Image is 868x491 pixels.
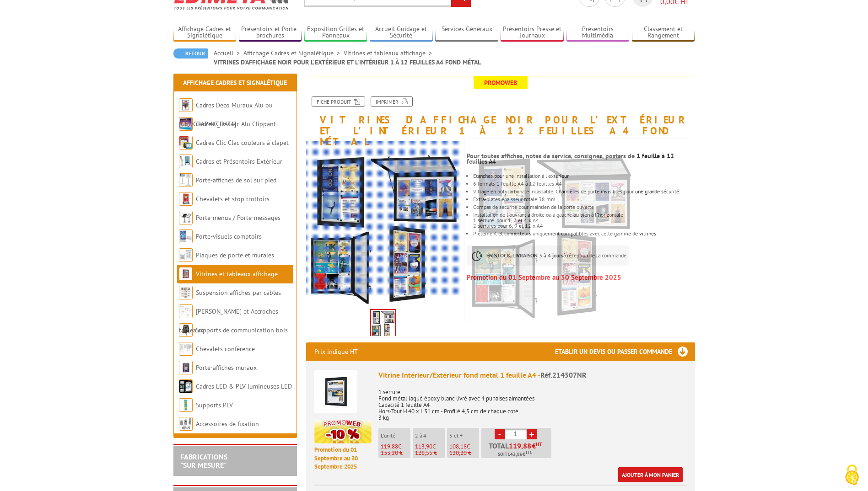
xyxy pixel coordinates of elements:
[196,326,288,334] a: Supports de communication bois
[179,155,193,168] img: Cadres et Présentoirs Extérieur
[344,49,436,57] a: Vitrines et tableaux affichage
[179,398,193,412] img: Supports PLV
[196,401,233,409] a: Supports PLV
[239,25,302,40] a: Présentoirs et Porte-brochures
[196,251,274,259] a: Plaques de porte et murales
[304,25,367,40] a: Exposition Grilles et Panneaux
[532,442,536,449] span: €
[536,441,542,448] sup: HT
[498,451,532,458] span: Soit €
[566,25,630,40] a: Présentoirs Multimédia
[183,79,287,87] a: Affichage Cadres et Signalétique
[179,173,193,187] img: Porte-affiches de sol sur pied
[243,49,344,57] a: Affichage Cadres et Signalétique
[173,25,237,40] a: Affichage Cadres et Signalétique
[179,192,193,206] img: Chevalets et stop trottoirs
[179,211,193,224] img: Porte-menus / Porte-messages
[179,286,193,299] img: Suspension affiches par câbles
[196,176,276,184] a: Porte-affiches de sol sur pied
[179,136,193,149] img: Cadres Clic-Clac couleurs à clapet
[180,452,227,470] a: FABRICATIONS"Sur Mesure"
[196,157,282,165] a: Cadres et Présentoirs Extérieur
[179,101,273,128] a: Cadres Deco Muraux Alu ou [GEOGRAPHIC_DATA]
[196,382,292,390] a: Cadres LED & PLV lumineuses LED
[527,429,537,439] a: +
[415,443,432,450] span: 113,90
[474,76,528,89] span: Promoweb
[525,450,532,455] sup: TTC
[467,153,634,320] img: affichage_vitrines_d_affichage_affiche_interieur_exterieur_fond_metal_214511nr_214513nr_214515nr.jpg
[179,361,193,374] img: Porte-affiches muraux
[196,345,255,353] a: Chevalets conférence
[449,432,479,439] p: 5 et +
[196,195,270,203] a: Chevalets et stop trottoirs
[179,304,193,318] img: Cimaises et Accroches tableaux
[179,417,193,431] img: Accessoires de fixation
[196,288,281,297] a: Suspension affiches par câbles
[484,442,551,458] p: Total
[179,267,193,281] img: Vitrines et tableaux affichage
[381,450,410,456] p: 133,20 €
[173,48,208,59] a: Retour
[314,420,372,443] img: promotion
[618,467,683,482] a: Ajouter à mon panier
[632,25,695,40] a: Classement et Rangement
[196,120,276,128] a: Cadres Clic-Clac Alu Clippant
[381,443,410,450] p: €
[314,446,372,471] p: Promotion du 01 Septembre au 30 Septembre 2025
[196,232,262,240] a: Porte-visuels comptoirs
[841,464,863,486] img: Cookies (fenêtre modale)
[314,370,357,413] img: Vitrine Intérieur/Extérieur fond métal 1 feuille A4
[196,363,257,372] a: Porte-affiches muraux
[836,460,868,491] button: Cookies (fenêtre modale)
[555,342,695,361] h3: Etablir un devis ou passer commande
[196,213,280,222] a: Porte-menus / Porte-messages
[378,383,687,421] p: 1 serrure Fond métal laqué époxy blanc livré avec 4 punaises aimantées Capacité 1 feuille A4 Hors...
[509,442,532,449] span: 119,88
[381,443,398,450] span: 119,88
[371,310,395,338] img: affichage_vitrines_d_affichage_affiche_interieur_exterieur_fond_metal_214511nr_214513nr_214515nr.jpg
[378,370,687,380] div: Vitrine Intérieur/Extérieur fond métal 1 feuille A4 -
[415,443,445,450] p: €
[196,139,289,147] a: Cadres Clic-Clac couleurs à clapet
[196,420,259,428] a: Accessoires de fixation
[371,96,413,107] a: Imprimer
[507,451,523,458] span: 143,86
[540,370,587,379] span: Réf.214507NR
[179,248,193,262] img: Plaques de porte et murales
[214,49,243,57] a: Accueil
[214,58,481,67] li: VITRINES D'AFFICHAGE NOIR POUR L'EXTÉRIEUR ET L'INTÉRIEUR 1 À 12 FEUILLES A4 FOND MÉTAL
[179,229,193,243] img: Porte-visuels comptoirs
[415,450,445,456] p: 126,55 €
[179,307,278,334] a: [PERSON_NAME] et Accroches tableaux
[381,432,410,439] p: L'unité
[179,98,193,112] img: Cadres Deco Muraux Alu ou Bois
[449,443,467,450] span: 108,18
[312,96,365,107] a: Fiche produit
[370,25,433,40] a: Accueil Guidage et Sécurité
[196,270,278,278] a: Vitrines et tableaux affichage
[415,432,445,439] p: 2 à 4
[179,342,193,356] img: Chevalets conférence
[495,429,505,439] a: -
[449,450,479,456] p: 120,20 €
[449,443,479,450] p: €
[501,25,564,40] a: Présentoirs Presse et Journaux
[314,342,358,361] p: Prix indiqué HT
[179,379,193,393] img: Cadres LED & PLV lumineuses LED
[435,25,498,40] a: Services Généraux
